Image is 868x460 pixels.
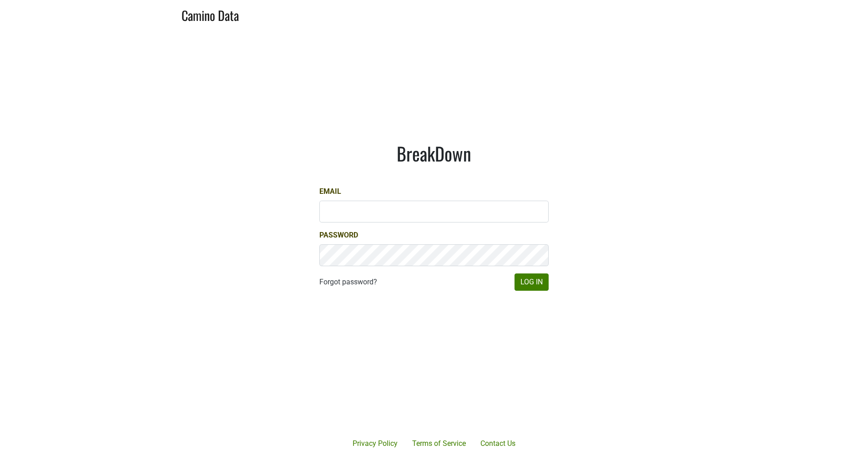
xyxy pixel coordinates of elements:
[515,273,549,291] button: Log In
[319,277,377,288] a: Forgot password?
[405,435,473,453] a: Terms of Service
[319,230,358,241] label: Password
[473,435,523,453] a: Contact Us
[319,186,341,197] label: Email
[182,4,239,25] a: Camino Data
[319,142,549,164] h1: BreakDown
[345,435,405,453] a: Privacy Policy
